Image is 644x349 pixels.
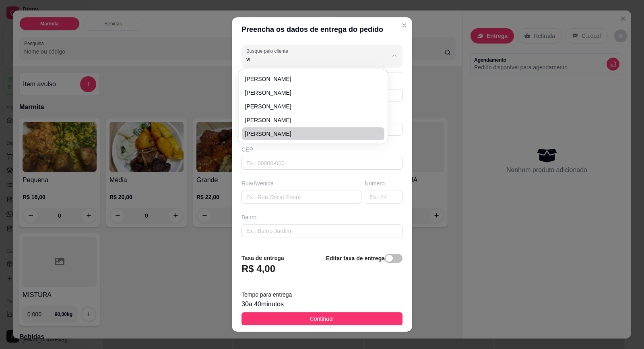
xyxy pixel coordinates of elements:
[242,213,402,221] div: Bairro
[245,75,373,83] span: [PERSON_NAME]
[245,116,373,124] span: [PERSON_NAME]
[242,157,402,170] input: Ex.: 00000-000
[245,130,373,138] span: [PERSON_NAME]
[242,145,402,154] div: CEP
[245,89,373,97] span: [PERSON_NAME]
[232,17,412,42] header: Preencha os dados de entrega do pedido
[388,49,401,62] button: Show suggestions
[242,299,402,309] div: 30 a 40 minutos
[242,291,292,298] span: Tempo para entrega
[242,73,384,140] ul: Suggestions
[246,55,375,63] input: Busque pelo cliente
[242,255,284,261] strong: Taxa de entrega
[242,262,275,275] h3: R$ 4,00
[245,102,373,110] span: [PERSON_NAME]
[246,48,291,54] label: Busque pelo cliente
[310,314,334,323] span: Continuar
[242,179,361,187] div: Rua/Avenida
[242,191,361,204] input: Ex.: Rua Oscar Freire
[326,255,385,262] strong: Editar taxa de entrega
[365,179,402,187] div: Número
[240,71,386,142] div: Suggestions
[365,191,402,204] input: Ex.: 44
[398,19,411,32] button: Close
[242,224,402,237] input: Ex.: Bairro Jardim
